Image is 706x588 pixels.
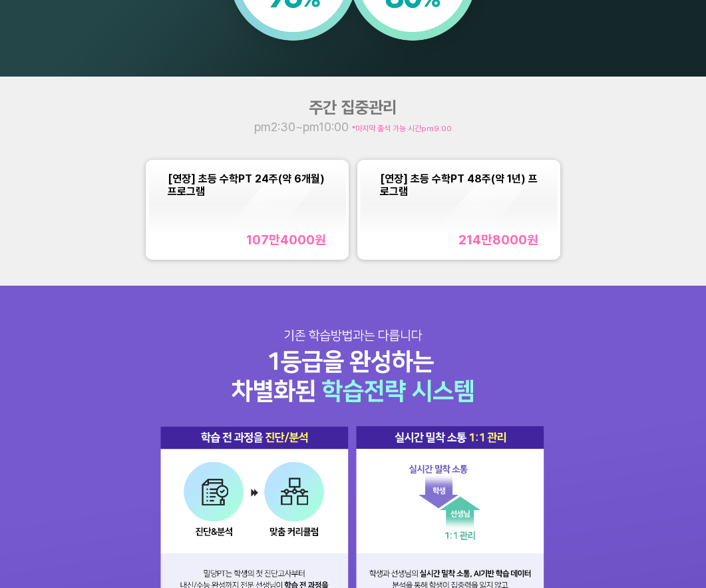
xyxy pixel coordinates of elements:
[380,172,538,198] span: [연장] 초등 수학PT 48주(약 1년) 프로그램
[309,97,397,117] span: 주간 집중관리
[168,172,325,198] span: [연장] 초등 수학PT 24주(약 6개월) 프로그램
[246,232,326,248] div: 107만4000 원
[458,232,538,248] div: 214만8000 원
[352,124,452,133] span: *마지막 출석 가능 시간 pm9:00
[254,120,352,134] span: pm2:30~pm10:00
